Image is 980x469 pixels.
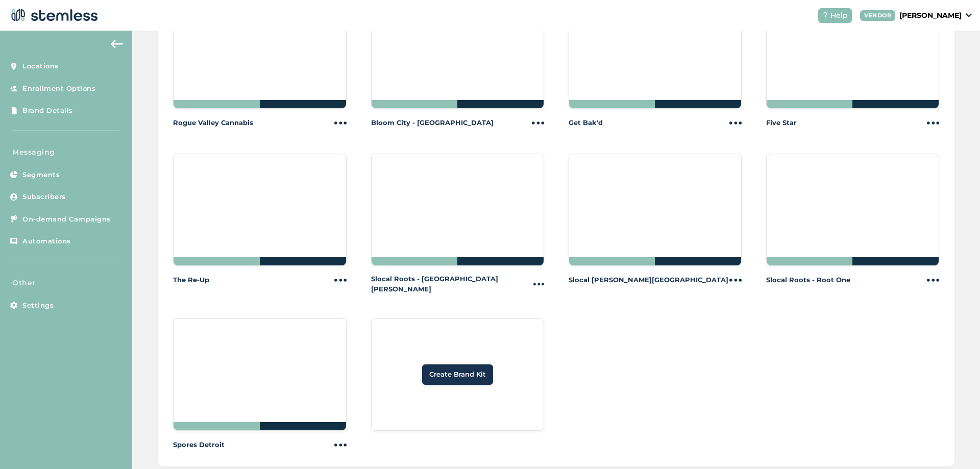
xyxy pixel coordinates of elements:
span: Brand Details [22,106,73,116]
h3: Slocal [PERSON_NAME][GEOGRAPHIC_DATA] [569,275,728,285]
span: Locations [22,61,59,71]
h3: Rogue Valley Cannabis [173,118,253,128]
h3: Get Bak'd [569,118,603,128]
img: logo-dark-0685b13c.svg [8,5,98,26]
span: Subscribers [22,192,66,202]
img: icon-dots-c339c240.svg [729,274,742,286]
h3: The Re-Up [173,275,209,285]
span: Help [830,10,848,21]
span: Settings [22,301,54,311]
img: icon-dots-c339c240.svg [729,117,742,129]
img: icon-dots-c339c240.svg [334,117,347,129]
span: Create Brand Kit [429,369,486,380]
button: Create Brand Kit [422,364,493,385]
img: icon-dots-c339c240.svg [927,274,939,286]
h3: Bloom City - [GEOGRAPHIC_DATA] [371,118,494,128]
img: icon-dots-c339c240.svg [334,439,347,451]
img: icon-dots-c339c240.svg [533,278,544,290]
span: Enrollment Options [22,84,95,94]
iframe: Chat Widget [929,420,980,469]
span: On-demand Campaigns [22,214,111,225]
p: [PERSON_NAME] [899,10,962,21]
img: icon_down-arrow-small-66adaf34.svg [966,13,972,17]
h3: Slocal Roots - Root One [766,275,850,285]
span: Automations [22,236,71,246]
h3: Five Star [766,118,797,128]
span: Segments [22,170,60,180]
img: icon-arrow-back-accent-c549486e.svg [111,40,123,48]
h3: Slocal Roots - [GEOGRAPHIC_DATA][PERSON_NAME] [371,274,533,294]
img: icon-dots-c339c240.svg [334,274,347,286]
div: VENDOR [860,10,895,21]
h3: Spores Detroit [173,440,225,450]
img: icon-dots-c339c240.svg [532,117,544,129]
img: icon-dots-c339c240.svg [927,117,939,129]
img: icon-help-white-03924b79.svg [822,12,828,18]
